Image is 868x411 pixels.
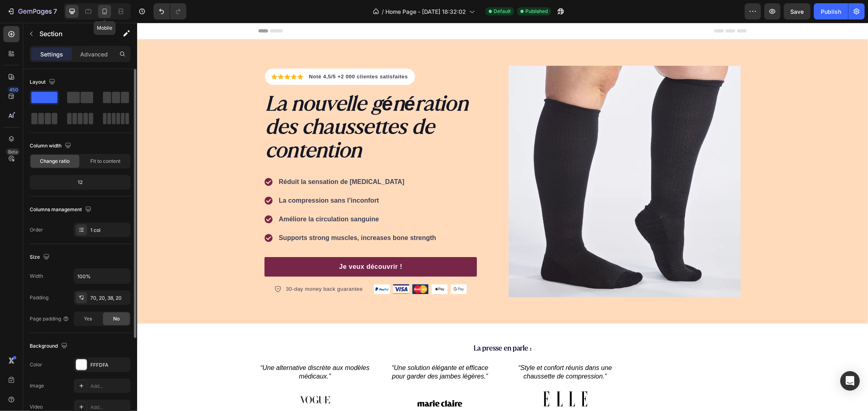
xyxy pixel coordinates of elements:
img: gempages_585563945989833533-d2ba56b2-3908-44d1-9ff5-b3291579841e.png [406,368,450,384]
div: FFFDFA [90,361,129,369]
span: No [113,315,120,322]
div: 12 [31,177,129,188]
div: Background [30,341,69,352]
div: Color [30,361,42,368]
img: gempages_585563945989833533-066aff64-4039-41f1-9715-a72067f6ac2a.png [280,377,325,384]
p: Advanced [80,50,108,58]
p: Supports strong muscles, increases bone strength [142,210,299,220]
div: Image [30,382,44,389]
button: 7 [3,3,61,19]
div: Publish [821,7,841,16]
h2: La nouvelle génération des chaussettes de contention [127,69,340,141]
div: Add... [90,404,129,411]
div: Width [30,273,43,280]
div: 70, 20, 38, 20 [90,294,129,302]
span: Change ratio [40,158,70,165]
div: Columns management [30,204,93,215]
span: Save [791,8,804,15]
p: 7 [53,6,57,16]
div: Layout [30,77,57,88]
div: Size [30,252,51,263]
iframe: Design area [137,23,868,411]
div: Padding [30,294,48,301]
div: Undo/Redo [153,3,186,19]
div: Order [30,226,43,234]
div: Column width [30,141,73,151]
span: Home Page - [DATE] 18:32:02 [385,7,466,16]
p: “Style et confort réunis dans une chaussette de compression.” [372,341,484,358]
div: 1 col [90,227,129,234]
p: La compression sans l’inconfort [142,173,299,183]
div: Add... [90,383,129,390]
img: gempages_585563945989833533-fd894222-6d26-463a-ad03-85ab4e0339f8.svg [155,370,200,384]
div: Open Intercom Messenger [840,371,860,391]
p: Section [39,29,106,39]
p: “Une alternative discrète aux modèles médicaux.” [122,341,234,358]
span: Fit to content [90,158,120,165]
button: Publish [814,3,848,19]
h2: La presse en parle : [121,320,610,331]
span: Default [494,8,511,15]
img: gempages_585563945989833533-da1db895-b607-4ad4-a224-4916cd24e3d2.webp [372,43,603,275]
p: Settings [40,50,63,58]
span: / [382,7,384,16]
p: Je veux découvrir ! [202,239,265,249]
div: Video [30,403,43,411]
p: Réduit la sensation de [MEDICAL_DATA] [142,154,299,164]
span: Published [525,8,548,15]
div: Page padding [30,315,69,322]
strong: Noté 4,5/5 +2 000 clientes satisfaites [172,51,271,57]
p: 30-day money back guarantee [149,262,225,270]
input: Auto [74,269,130,283]
div: 450 [8,87,20,93]
button: Save [784,3,811,19]
a: Je veux découvrir ! [127,234,340,254]
span: Yes [84,315,92,322]
strong: Améliore la circulation sanguine [142,193,242,200]
p: “Une solution élégante et efficace pour garder des jambes légères.” [247,341,359,358]
img: 495611768014373769-47762bdc-c92b-46d1-973d-50401e2847fe.png [237,262,330,271]
div: Beta [6,149,20,155]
